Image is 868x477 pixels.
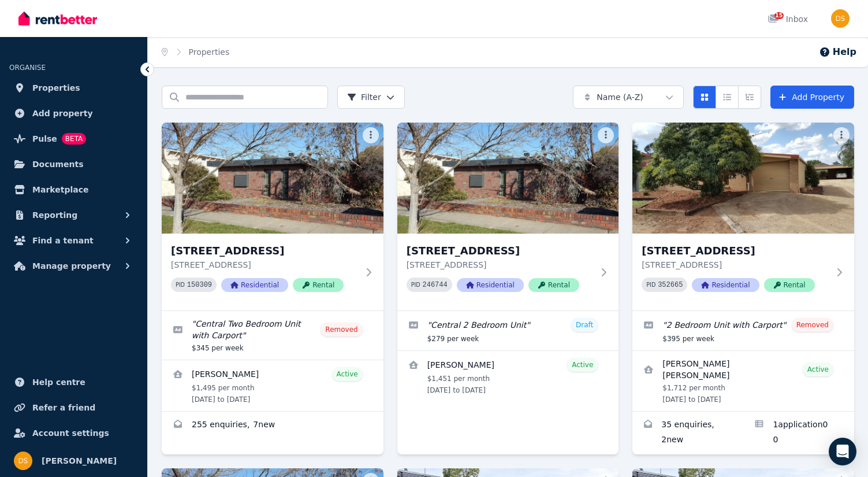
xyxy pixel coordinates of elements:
a: 1/16 Marungi St, Shepparton[STREET_ADDRESS][STREET_ADDRESS]PID 150309ResidentialRental [162,123,383,310]
a: 2/61 Balaclava Rd, Shepparton[STREET_ADDRESS][STREET_ADDRESS]PID 352665ResidentialRental [632,123,854,310]
a: Refer a friend [9,396,138,419]
span: Residential [457,278,524,292]
p: [STREET_ADDRESS] [171,259,358,271]
a: View details for Brendon Lewis [397,351,619,402]
span: Properties [32,81,80,95]
a: Add property [9,102,138,125]
small: PID [176,282,185,288]
a: Add Property [770,86,854,109]
a: Applications for 2/61 Balaclava Rd, Shepparton [743,412,854,454]
div: Inbox [768,13,808,25]
span: Refer a friend [32,401,95,415]
button: Card view [693,86,716,109]
code: 150309 [187,281,212,289]
img: 1/16 Marungi St, Shepparton [162,123,383,234]
small: PID [411,282,420,288]
small: PID [646,282,655,288]
code: 246744 [423,281,448,289]
a: PulseBETA [9,127,138,150]
a: View details for Jackson Woosnam [632,351,854,411]
span: [PERSON_NAME] [42,454,117,468]
img: RentBetter [18,10,97,27]
span: Name (A-Z) [597,91,643,103]
span: 15 [774,12,784,19]
span: BETA [62,133,86,145]
div: View options [693,86,761,109]
button: More options [833,127,850,143]
h3: [STREET_ADDRESS] [642,243,829,259]
a: Marketplace [9,178,138,201]
span: Rental [528,278,579,292]
span: Help centre [32,375,85,389]
span: Filter [347,91,381,103]
span: Pulse [32,132,57,146]
code: 352665 [658,281,683,289]
h3: [STREET_ADDRESS] [171,243,358,259]
span: Rental [764,278,815,292]
span: Find a tenant [32,234,94,247]
span: Reporting [32,208,77,222]
img: Donna Stone [831,9,850,28]
a: Edit listing: Central 2 Bedroom Unit [397,311,619,350]
span: Residential [221,278,288,292]
a: Edit listing: 2 Bedroom Unit with Carport [632,311,854,350]
a: Help centre [9,371,138,394]
button: Help [819,45,856,59]
img: Donna Stone [14,452,32,470]
img: 2/16 Marungi Street, Shepparton [397,123,619,234]
p: [STREET_ADDRESS] [642,259,829,271]
span: Marketplace [32,183,88,197]
button: Name (A-Z) [573,86,684,109]
a: View details for Benjamin Shillingford [162,360,383,411]
div: Open Intercom Messenger [829,438,856,465]
span: Add property [32,106,93,120]
p: [STREET_ADDRESS] [407,259,594,271]
a: Edit listing: Central Two Bedroom Unit with Carport [162,311,383,360]
a: Enquiries for 1/16 Marungi St, Shepparton [162,412,383,439]
a: Properties [189,47,230,57]
h3: [STREET_ADDRESS] [407,243,594,259]
button: Reporting [9,204,138,227]
span: Documents [32,157,84,171]
span: ORGANISE [9,64,46,72]
button: Manage property [9,254,138,278]
nav: Breadcrumb [148,37,243,67]
a: Documents [9,153,138,176]
button: Find a tenant [9,229,138,252]
img: 2/61 Balaclava Rd, Shepparton [632,123,854,234]
span: Account settings [32,426,109,440]
button: Compact list view [716,86,739,109]
a: Properties [9,76,138,99]
a: Enquiries for 2/61 Balaclava Rd, Shepparton [632,412,743,454]
a: 2/16 Marungi Street, Shepparton[STREET_ADDRESS][STREET_ADDRESS]PID 246744ResidentialRental [397,123,619,310]
span: Manage property [32,259,111,273]
span: Residential [692,278,759,292]
button: Expanded list view [738,86,761,109]
button: More options [363,127,379,143]
span: Rental [293,278,344,292]
a: Account settings [9,421,138,445]
button: More options [598,127,614,143]
button: Filter [337,86,405,109]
